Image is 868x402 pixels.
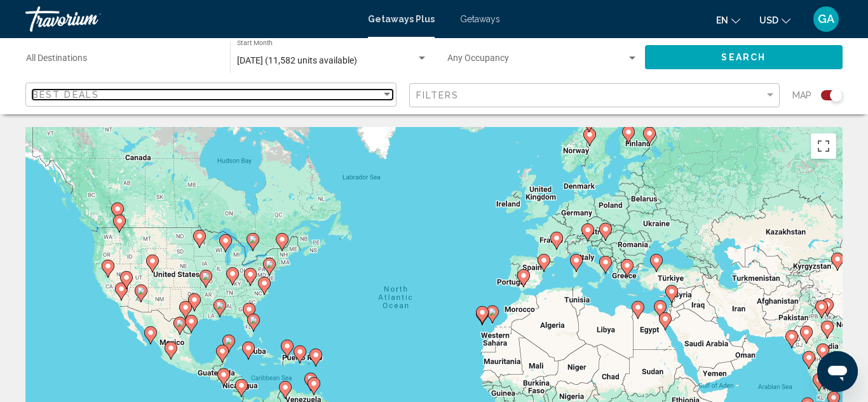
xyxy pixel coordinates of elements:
[792,86,811,104] span: Map
[645,45,843,69] button: Search
[460,14,500,24] a: Getaways
[818,13,834,25] span: GA
[237,55,357,65] span: [DATE] (11,582 units available)
[368,14,435,24] a: Getaways Plus
[811,133,836,159] button: Toggle fullscreen view
[817,351,858,392] iframe: Button to launch messaging window
[716,11,740,29] button: Change language
[721,53,766,63] span: Search
[759,15,778,25] span: USD
[409,83,780,109] button: Filter
[716,15,728,25] span: en
[32,90,393,100] mat-select: Sort by
[25,6,355,32] a: Travorium
[32,90,99,100] span: Best Deals
[810,6,843,32] button: User Menu
[759,11,790,29] button: Change currency
[416,90,459,100] span: Filters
